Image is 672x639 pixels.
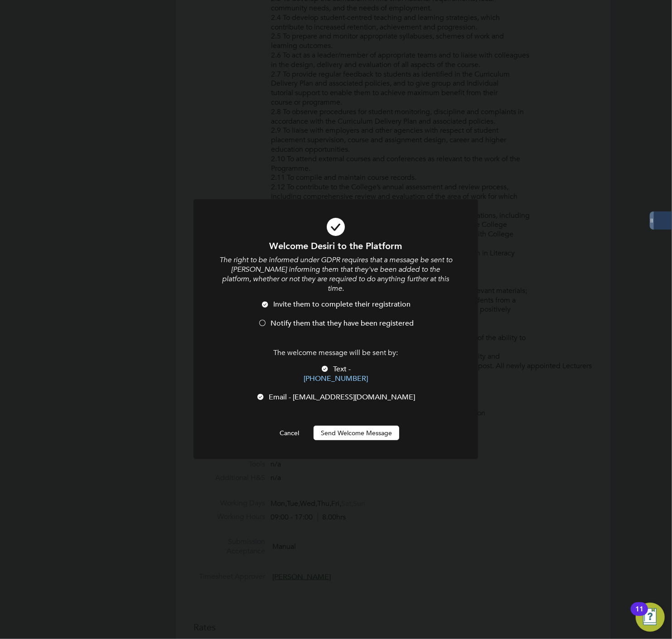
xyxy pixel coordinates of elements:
[218,365,454,384] span: Text -
[218,348,454,358] p: The welcome message will be sent by:
[272,426,306,440] button: Cancel
[304,374,368,383] a: Call via 8x8
[635,609,643,621] div: 11
[274,300,411,309] span: Invite them to complete their registration
[218,240,454,252] h1: Welcome Desiri to the Platform
[636,603,665,632] button: Open Resource Center, 11 new notifications
[314,426,399,440] button: Send Welcome Message
[269,393,416,402] span: Email - [EMAIL_ADDRESS][DOMAIN_NAME]
[219,255,452,293] i: The right to be informed under GDPR requires that a message be sent to [PERSON_NAME] informing th...
[271,319,414,328] span: Notify them that they have been registered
